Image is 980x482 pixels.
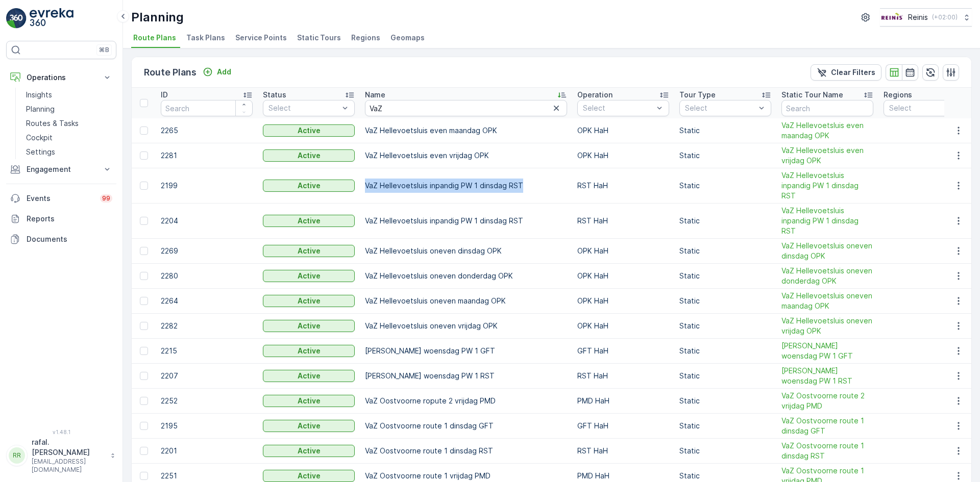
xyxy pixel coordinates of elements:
span: Static Tours [297,33,341,43]
div: Toggle Row Selected [140,447,148,455]
td: Static [674,118,776,143]
p: Active [298,321,321,331]
td: OPK HaH [572,143,674,168]
td: OPK HaH [572,314,674,339]
p: ⌘B [99,46,109,54]
p: 99 [102,194,110,202]
td: OPK HaH [572,118,674,143]
span: VaZ Hellevoetsluis oneven donderdag OPK [781,266,873,286]
td: OPK HaH [572,239,674,264]
div: RR [9,447,25,464]
button: Active [263,180,355,192]
span: VaZ Hellevoetsluis inpandig PW 1 dinsdag RST [781,206,873,236]
div: Toggle Row Selected [140,322,148,330]
p: Active [298,446,321,456]
td: VaZ Oostvoorne route 1 dinsdag GFT [360,414,572,439]
div: Toggle Row Selected [140,422,148,430]
button: Reinis(+02:00) [880,8,972,27]
a: VaZ Hellevoetsluis oneven dinsdag OPK [781,241,873,261]
td: Static [674,264,776,289]
p: Active [298,150,321,161]
a: Documents [6,229,116,249]
p: Active [298,216,321,226]
td: GFT HaH [572,414,674,439]
span: Task Plans [186,33,225,43]
p: Events [27,193,94,204]
button: Active [263,370,355,382]
p: Static Tour Name [781,90,843,100]
button: Active [263,470,355,482]
a: VaZ Oostvoorne route 2 vrijdag PMD [781,391,873,411]
button: RRrafal.[PERSON_NAME][EMAIL_ADDRESS][DOMAIN_NAME] [6,437,116,474]
td: 2207 [156,364,258,389]
button: Active [263,420,355,432]
td: [PERSON_NAME] woensdag PW 1 RST [360,364,572,389]
a: VaZ Hellevoetsluis even vrijdag OPK [781,145,873,166]
img: logo_light-DOdMpM7g.png [30,8,73,29]
button: Active [263,270,355,282]
a: VaZ Oostvoorne route 1 dinsdag RST [781,441,873,461]
p: Active [298,396,321,406]
p: Active [298,471,321,481]
div: Toggle Row Selected [140,182,148,190]
span: Route Plans [133,33,176,43]
p: Active [298,371,321,381]
button: Active [263,149,355,162]
p: Active [298,296,321,306]
span: VaZ Hellevoetsluis even maandag OPK [781,120,873,141]
p: ( +02:00 ) [932,13,958,21]
td: Static [674,364,776,389]
td: 2252 [156,389,258,414]
div: Toggle Row Selected [140,372,148,380]
button: Active [263,295,355,307]
button: Active [263,445,355,457]
span: v 1.48.1 [6,429,116,435]
p: Active [298,271,321,281]
td: 2204 [156,204,258,239]
td: RST HaH [572,168,674,204]
td: 2215 [156,339,258,364]
div: Toggle Row Selected [140,397,148,405]
td: Static [674,414,776,439]
a: Reports [6,209,116,229]
td: GFT HaH [572,339,674,364]
div: Toggle Row Selected [140,347,148,355]
td: VaZ Hellevoetsluis oneven donderdag OPK [360,264,572,289]
td: Static [674,204,776,239]
button: Operations [6,67,116,88]
div: Toggle Row Selected [140,472,148,480]
img: Reinis-Logo-Vrijstaand_Tekengebied-1-copy2_aBO4n7j.png [880,12,904,23]
button: Active [263,320,355,332]
div: Toggle Row Selected [140,247,148,255]
p: Operation [577,90,612,100]
a: VaZ Hellevoetsluis oneven maandag OPK [781,291,873,311]
td: Static [674,143,776,168]
button: Add [199,66,235,78]
td: 2195 [156,414,258,439]
td: 2201 [156,439,258,464]
td: VaZ Hellevoetsluis oneven dinsdag OPK [360,239,572,264]
div: Toggle Row Selected [140,126,148,135]
a: Planning [22,102,116,116]
p: rafal.[PERSON_NAME] [32,437,105,458]
a: Cockpit [22,131,116,145]
button: Active [263,124,355,137]
button: Clear Filters [811,64,881,81]
td: RST HaH [572,364,674,389]
span: VaZ Hellevoetsluis inpandig PW 1 dinsdag RST [781,170,873,201]
p: Active [298,181,321,191]
a: Insights [22,88,116,102]
p: Add [217,67,231,77]
p: Active [298,421,321,431]
p: Select [685,103,755,113]
p: Select [583,103,653,113]
a: VaZ Oostvoorne route 1 dinsdag GFT [781,416,873,436]
td: Static [674,389,776,414]
p: Reinis [908,12,928,22]
p: Select [889,103,960,113]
